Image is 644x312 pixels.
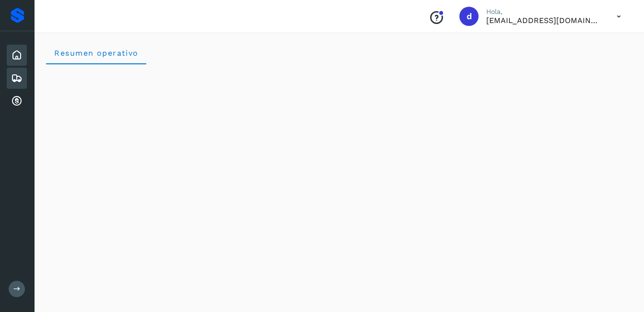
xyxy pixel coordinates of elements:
[7,45,27,66] div: Inicio
[7,91,27,112] div: Cuentas por cobrar
[54,48,139,58] span: Resumen operativo
[7,68,27,89] div: Embarques
[486,16,601,25] p: dcordero@grupoterramex.com
[486,8,601,16] p: Hola,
